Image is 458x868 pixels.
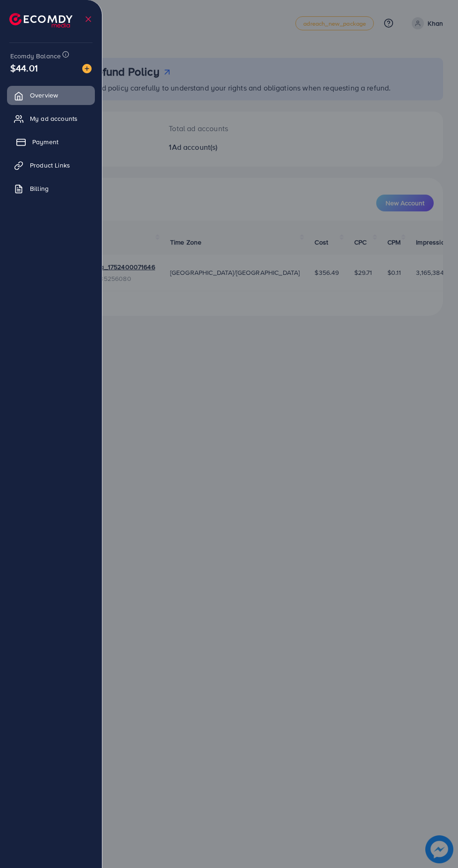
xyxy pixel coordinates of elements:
a: Billing [7,179,95,198]
span: Overview [30,91,58,100]
span: Payment [32,137,58,147]
span: My ad accounts [30,114,78,123]
a: Payment [7,133,95,151]
img: image [82,64,92,73]
span: $44.01 [10,61,38,75]
a: My ad accounts [7,109,95,128]
span: Billing [30,184,49,193]
a: Product Links [7,156,95,175]
img: logo [9,13,72,28]
a: Overview [7,86,95,105]
span: Ecomdy Balance [10,51,61,61]
span: Product Links [30,161,70,170]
